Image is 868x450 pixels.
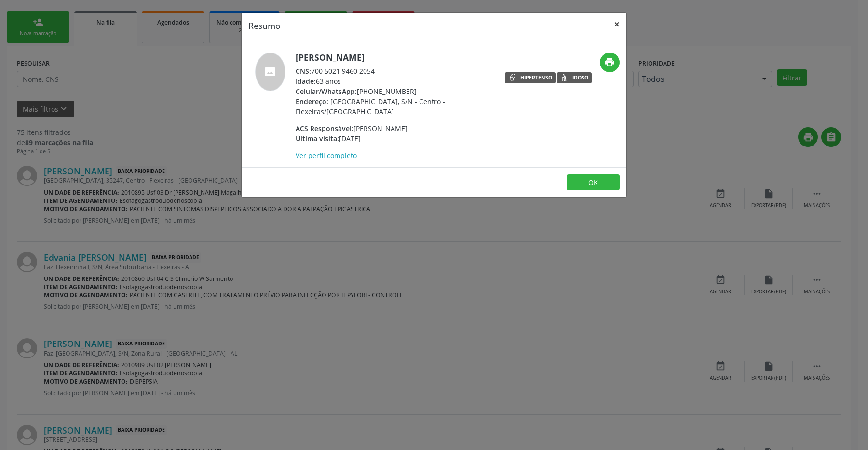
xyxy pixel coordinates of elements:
[304,53,491,63] h5: [PERSON_NAME]
[304,124,362,133] span: ACS Responsável:
[520,75,552,80] div: Hipertenso
[567,174,620,191] button: OK
[607,13,626,36] button: Close
[304,151,365,160] a: Ver perfil completo
[304,134,347,143] span: Última visita:
[304,97,337,106] span: Endereço:
[572,75,588,80] div: Idoso
[304,77,324,86] span: Idade:
[248,19,281,32] h5: Resumo
[304,86,491,96] div: [PHONE_NUMBER]
[304,133,491,144] div: [DATE]
[304,66,319,76] span: CNS:
[600,53,620,72] button: print
[304,123,491,133] div: [PERSON_NAME]
[604,57,615,67] i: print
[304,76,491,86] div: 63 anos
[255,53,294,91] img: 80
[304,97,453,116] span: [GEOGRAPHIC_DATA], S/N - Centro - Flexeiras/[GEOGRAPHIC_DATA]
[304,87,365,96] span: Celular/WhatsApp:
[304,66,491,76] div: 700 5021 9460 2054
